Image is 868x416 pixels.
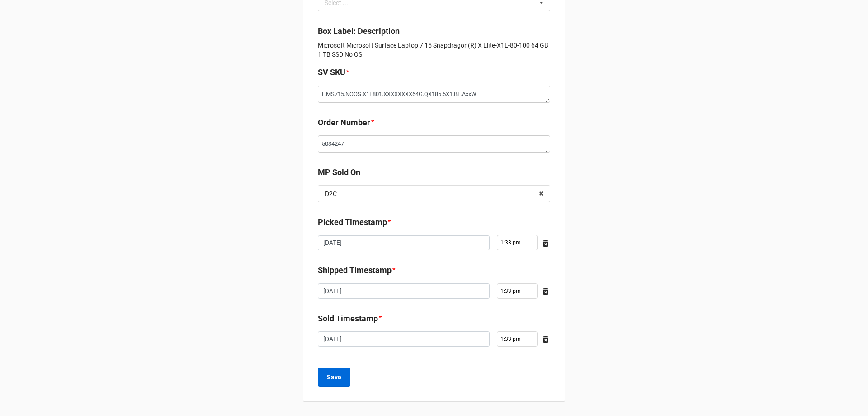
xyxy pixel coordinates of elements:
[318,66,345,79] label: SV SKU
[318,235,490,251] input: Date
[325,191,337,197] div: D2C
[327,373,341,382] b: Save
[318,135,550,153] textarea: 5034247
[318,312,378,325] label: Sold Timestamp
[318,86,550,103] textarea: F.MS715.NOOS.X1E801.XXXXXXXX64G.QX185.5X1.BL.AxxW
[318,216,387,229] label: Picked Timestamp
[318,166,360,179] label: MP Sold On
[318,26,400,36] b: Box Label: Description
[497,283,538,299] input: Time
[497,331,538,347] input: Time
[318,331,490,347] input: Date
[318,368,350,387] button: Save
[318,41,550,59] p: Microsoft Microsoft Surface Laptop 7 15 Snapdragon(R) X Elite-X1E-80-100 64 GB 1 TB SSD No OS
[318,116,370,129] label: Order Number
[318,264,392,277] label: Shipped Timestamp
[318,283,490,299] input: Date
[497,235,538,250] input: Time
